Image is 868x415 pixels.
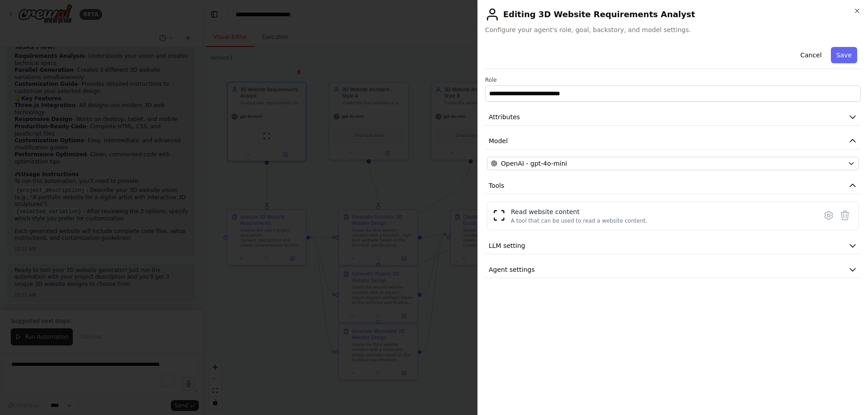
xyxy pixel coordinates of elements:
img: ScrapeWebsiteTool [493,209,505,222]
button: Save [831,47,857,63]
span: Configure your agent's role, goal, backstory, and model settings. [485,25,861,34]
button: LLM setting [485,238,861,254]
div: Read website content [511,207,647,216]
button: Model [485,133,861,149]
div: A tool that can be used to read a website content. [511,217,647,224]
button: Agent settings [485,261,861,278]
span: Attributes [489,112,520,121]
button: Tools [485,177,861,194]
button: Configure tool [821,207,837,224]
span: Model [489,136,508,145]
span: Tools [489,181,505,190]
button: OpenAI - gpt-4o-mini [487,157,859,170]
h2: Editing 3D Website Requirements Analyst [485,7,861,22]
span: OpenAI - gpt-4o-mini [501,159,567,168]
button: Delete tool [837,207,853,224]
label: Role [485,76,861,84]
button: Attributes [485,109,861,126]
span: LLM setting [489,241,525,250]
span: Agent settings [489,265,535,274]
button: Cancel [795,47,827,63]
